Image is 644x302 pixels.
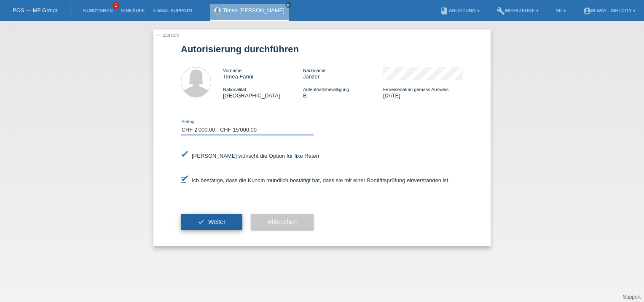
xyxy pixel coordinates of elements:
[383,86,463,99] div: [DATE]
[181,214,242,230] button: check Weiter
[286,3,290,7] i: close
[551,8,570,13] a: DE ▾
[181,44,463,54] h1: Autorisierung durchführen
[13,7,57,13] a: POS — MF Group
[223,67,303,80] div: Timea Fanni
[583,7,591,15] i: account_circle
[181,177,450,183] label: Ich bestätige, dass die Kundin mündlich bestätigt hat, dass sie mit einer Bonitätsprüfung einvers...
[303,87,349,92] span: Aufenthaltsbewilligung
[208,218,225,225] span: Weiter
[492,8,543,13] a: buildWerkzeuge ▾
[579,8,640,13] a: account_circlem-way - Sihlcity ▾
[496,7,505,15] i: build
[198,218,204,225] i: check
[440,7,448,15] i: book
[268,218,297,225] span: Abbrechen
[383,87,448,92] span: Einreisedatum gemäss Ausweis
[285,2,291,8] a: close
[251,214,314,230] button: Abbrechen
[156,32,179,38] a: ← Zurück
[79,8,117,13] a: Kund*innen
[436,8,483,13] a: bookAnleitung ▾
[149,8,197,13] a: E-Mail Support
[223,86,303,99] div: [GEOGRAPHIC_DATA]
[223,7,284,13] a: Timea [PERSON_NAME]
[113,2,119,9] span: 1
[303,68,325,73] span: Nachname
[223,87,246,92] span: Nationalität
[181,153,319,159] label: [PERSON_NAME] wünscht die Option für fixe Raten
[623,294,641,300] a: Support
[117,8,149,13] a: Einkäufe
[223,68,241,73] span: Vorname
[303,86,383,99] div: B
[303,67,383,80] div: Janzer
